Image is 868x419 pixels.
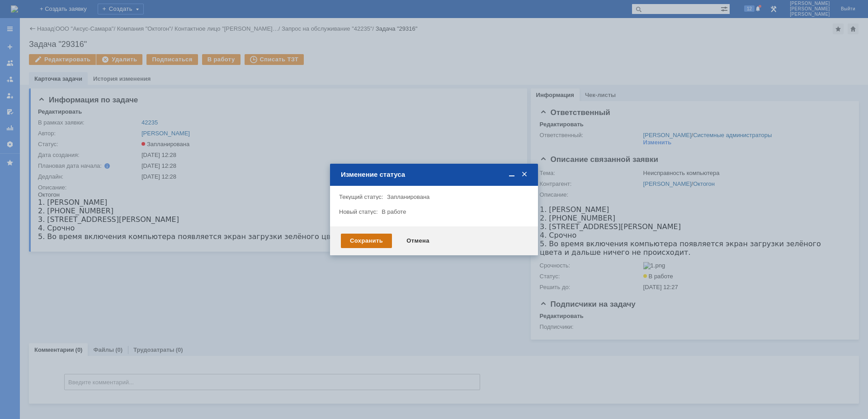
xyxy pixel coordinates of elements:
div: Изменение статуса [341,170,529,179]
span: Закрыть [520,170,529,179]
label: Новый статус: [339,208,378,215]
span: Свернуть (Ctrl + M) [507,170,516,179]
span: В работе [382,208,406,215]
span: Запланирована [387,193,429,200]
label: Текущий статус: [339,193,383,200]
